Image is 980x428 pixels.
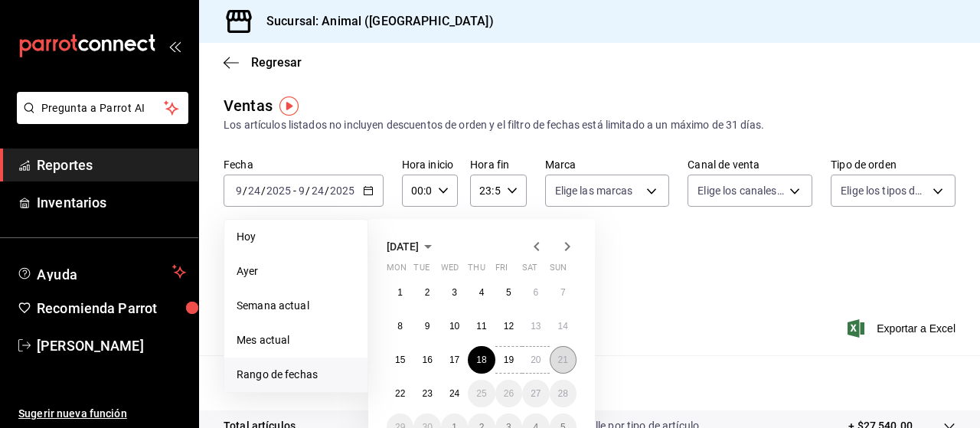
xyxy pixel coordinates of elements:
[479,287,485,298] abbr: September 4, 2025
[476,321,486,332] abbr: September 11, 2025
[468,263,485,279] abbr: Thursday
[545,159,670,170] label: Marca
[224,55,302,70] button: Regresar
[495,279,522,306] button: September 5, 2025
[425,287,430,298] abbr: September 2, 2025
[558,388,568,399] abbr: September 28, 2025
[413,346,440,374] button: September 16, 2025
[224,94,273,117] div: Ventas
[397,287,403,298] abbr: September 1, 2025
[37,298,186,319] span: Recomienda Parrot
[531,354,541,365] abbr: September 20, 2025
[413,279,440,306] button: September 2, 2025
[387,240,419,253] span: [DATE]
[279,96,299,116] img: Tooltip marker
[468,279,495,306] button: September 4, 2025
[237,229,355,245] span: Hoy
[325,185,329,197] span: /
[468,312,495,340] button: September 11, 2025
[237,332,355,348] span: Mes actual
[37,155,186,175] span: Reportes
[495,380,522,407] button: September 26, 2025
[224,117,955,133] div: Los artículos listados no incluyen descuentos de orden y el filtro de fechas está limitado a un m...
[37,335,186,356] span: [PERSON_NAME]
[506,287,511,298] abbr: September 5, 2025
[522,346,549,374] button: September 20, 2025
[441,279,468,306] button: September 3, 2025
[247,185,261,197] input: --
[235,185,243,197] input: --
[413,312,440,340] button: September 9, 2025
[395,388,405,399] abbr: September 22, 2025
[495,312,522,340] button: September 12, 2025
[495,263,508,279] abbr: Friday
[422,354,432,365] abbr: September 16, 2025
[851,319,955,338] button: Exportar a Excel
[395,354,405,365] abbr: September 15, 2025
[441,380,468,407] button: September 24, 2025
[468,346,495,374] button: September 18, 2025
[449,354,459,365] abbr: September 17, 2025
[688,159,812,170] label: Canal de venta
[504,354,514,365] abbr: September 19, 2025
[558,354,568,365] abbr: September 21, 2025
[470,159,526,170] label: Hora fin
[402,159,458,170] label: Hora inicio
[298,185,305,197] input: --
[449,321,459,332] abbr: September 10, 2025
[504,321,514,332] abbr: September 12, 2025
[452,287,457,298] abbr: September 3, 2025
[293,185,296,197] span: -
[522,312,549,340] button: September 13, 2025
[550,263,567,279] abbr: Sunday
[550,279,577,306] button: September 7, 2025
[387,380,413,407] button: September 22, 2025
[831,159,955,170] label: Tipo de orden
[449,388,459,399] abbr: September 24, 2025
[522,263,537,279] abbr: Saturday
[522,380,549,407] button: September 27, 2025
[504,388,514,399] abbr: September 26, 2025
[11,111,188,127] a: Pregunta a Parrot AI
[251,55,302,70] span: Regresar
[168,40,181,52] button: open_drawer_menu
[18,406,186,422] span: Sugerir nueva función
[413,263,429,279] abbr: Tuesday
[37,263,166,281] span: Ayuda
[555,183,633,198] span: Elige las marcas
[550,380,577,407] button: September 28, 2025
[387,312,413,340] button: September 8, 2025
[550,346,577,374] button: September 21, 2025
[441,346,468,374] button: September 17, 2025
[495,346,522,374] button: September 19, 2025
[560,287,566,298] abbr: September 7, 2025
[237,367,355,383] span: Rango de fechas
[387,263,407,279] abbr: Monday
[476,388,486,399] abbr: September 25, 2025
[329,185,355,197] input: ----
[387,237,437,256] button: [DATE]
[305,185,310,197] span: /
[468,380,495,407] button: September 25, 2025
[311,185,325,197] input: --
[387,346,413,374] button: September 15, 2025
[237,263,355,279] span: Ayer
[261,185,266,197] span: /
[37,192,186,213] span: Inventarios
[531,321,541,332] abbr: September 13, 2025
[531,388,541,399] abbr: September 27, 2025
[266,185,292,197] input: ----
[17,92,188,124] button: Pregunta a Parrot AI
[243,185,247,197] span: /
[422,388,432,399] abbr: September 23, 2025
[522,279,549,306] button: September 6, 2025
[558,321,568,332] abbr: September 14, 2025
[425,321,430,332] abbr: September 9, 2025
[413,380,440,407] button: September 23, 2025
[397,321,403,332] abbr: September 8, 2025
[41,100,165,116] span: Pregunta a Parrot AI
[697,183,784,198] span: Elige los canales de venta
[533,287,538,298] abbr: September 6, 2025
